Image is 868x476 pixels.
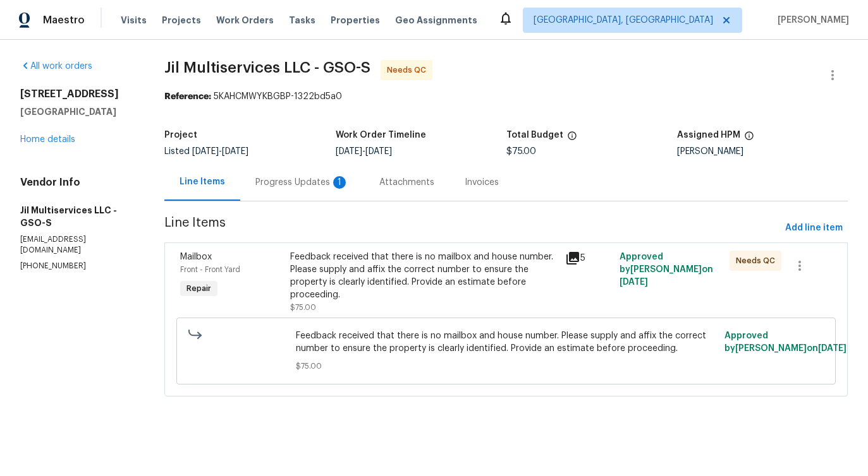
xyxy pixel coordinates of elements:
[379,176,434,189] div: Attachments
[785,220,843,236] span: Add line item
[333,176,346,189] div: 1
[620,253,713,287] span: Approved by [PERSON_NAME] on
[164,147,248,156] span: Listed
[181,282,216,295] span: Repair
[290,304,316,311] span: $75.00
[296,360,717,372] span: $75.00
[506,131,563,140] h5: Total Budget
[336,147,362,156] span: [DATE]
[724,331,847,353] span: Approved by [PERSON_NAME] on
[164,131,197,140] h5: Project
[20,62,92,71] a: All work orders
[736,254,780,267] span: Needs QC
[336,131,426,140] h5: Work Order Timeline
[121,14,147,27] span: Visits
[20,204,134,229] h5: Jil Multiservices LLC - GSO-S
[331,14,380,27] span: Properties
[180,253,212,261] span: Mailbox
[565,251,613,266] div: 5
[336,147,392,156] span: -
[289,16,315,25] span: Tasks
[20,135,75,144] a: Home details
[20,176,134,189] h4: Vendor Info
[677,147,848,156] div: [PERSON_NAME]
[164,217,780,240] span: Line Items
[567,131,577,147] span: The total cost of line items that have been proposed by Opendoor. This sum includes line items th...
[162,14,201,27] span: Projects
[387,64,431,76] span: Needs QC
[677,131,740,140] h5: Assigned HPM
[222,147,248,156] span: [DATE]
[180,176,225,188] div: Line Items
[43,14,85,27] span: Maestro
[534,14,713,27] span: [GEOGRAPHIC_DATA], [GEOGRAPHIC_DATA]
[290,251,557,301] div: Feedback received that there is no mailbox and house number. Please supply and affix the correct ...
[620,278,648,287] span: [DATE]
[164,92,211,101] b: Reference:
[818,344,847,353] span: [DATE]
[780,217,848,240] button: Add line item
[465,176,499,189] div: Invoices
[395,14,477,27] span: Geo Assignments
[164,60,370,75] span: Jil Multiservices LLC - GSO-S
[744,131,754,147] span: The hpm assigned to this work order.
[180,266,240,273] span: Front - Front Yard
[192,147,248,156] span: -
[216,14,274,27] span: Work Orders
[20,234,134,256] p: [EMAIL_ADDRESS][DOMAIN_NAME]
[20,261,134,271] p: [PHONE_NUMBER]
[20,88,134,100] h2: [STREET_ADDRESS]
[506,147,536,156] span: $75.00
[164,90,848,103] div: 5KAHCMWYKBGBP-1322bd5a0
[255,176,349,189] div: Progress Updates
[20,105,134,118] h5: [GEOGRAPHIC_DATA]
[773,14,849,27] span: [PERSON_NAME]
[192,147,219,156] span: [DATE]
[365,147,392,156] span: [DATE]
[296,330,717,355] span: Feedback received that there is no mailbox and house number. Please supply and affix the correct ...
